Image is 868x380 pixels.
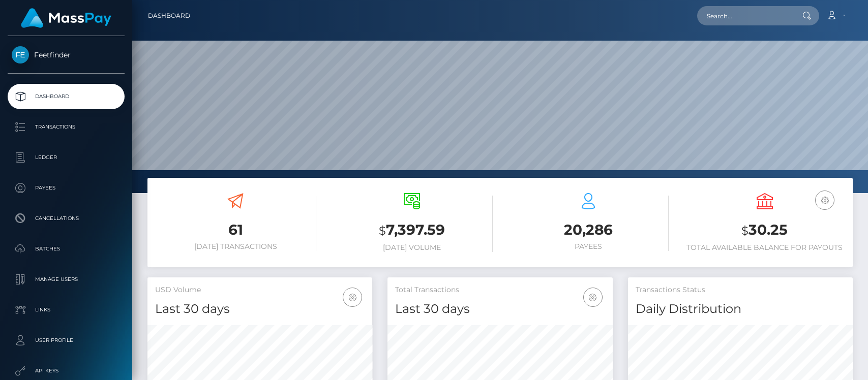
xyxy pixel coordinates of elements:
[155,242,316,251] h6: [DATE] Transactions
[155,300,365,318] h4: Last 30 days
[684,243,845,252] h6: Total Available Balance for Payouts
[395,300,605,318] h4: Last 30 days
[148,5,190,26] a: Dashboard
[636,285,845,295] h5: Transactions Status
[395,285,605,295] h5: Total Transactions
[8,328,125,353] a: User Profile
[508,242,669,251] h6: Payees
[332,220,493,241] h3: 7,397.59
[8,145,125,170] a: Ledger
[12,363,121,378] p: API Keys
[8,84,125,109] a: Dashboard
[155,285,365,295] h5: USD Volume
[684,220,845,241] h3: 30.25
[8,175,125,201] a: Payees
[8,206,125,231] a: Cancellations
[12,272,121,287] p: Manage Users
[508,220,669,240] h3: 20,286
[8,114,125,140] a: Transactions
[12,89,121,104] p: Dashboard
[155,220,316,240] h3: 61
[12,241,121,257] p: Batches
[12,211,121,226] p: Cancellations
[379,224,386,238] small: $
[12,119,121,135] p: Transactions
[332,243,493,252] h6: [DATE] Volume
[12,46,29,64] img: Feetfinder
[8,50,125,59] span: Feetfinder
[21,8,111,28] img: MassPay Logo
[12,302,121,318] p: Links
[12,150,121,165] p: Ledger
[12,333,121,348] p: User Profile
[8,267,125,292] a: Manage Users
[636,300,845,318] h4: Daily Distribution
[741,224,749,238] small: $
[12,180,121,196] p: Payees
[8,236,125,262] a: Batches
[8,297,125,323] a: Links
[697,6,793,25] input: Search...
